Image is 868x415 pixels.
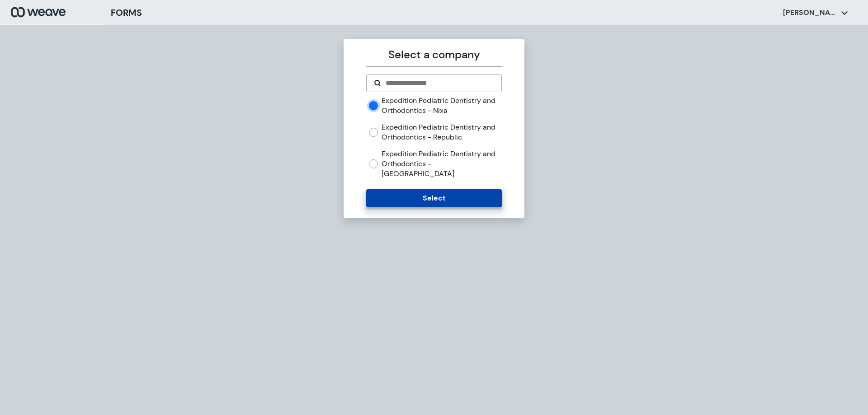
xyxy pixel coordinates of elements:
p: [PERSON_NAME] [783,8,837,18]
label: Expedition Pediatric Dentistry and Orthodontics - [GEOGRAPHIC_DATA] [382,149,501,178]
p: Select a company [366,47,501,63]
h3: FORMS [111,6,142,19]
input: Search [385,78,494,89]
label: Expedition Pediatric Dentistry and Orthodontics - Republic [382,122,501,142]
label: Expedition Pediatric Dentistry and Orthodontics - Nixa [382,96,501,115]
button: Select [366,189,501,207]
